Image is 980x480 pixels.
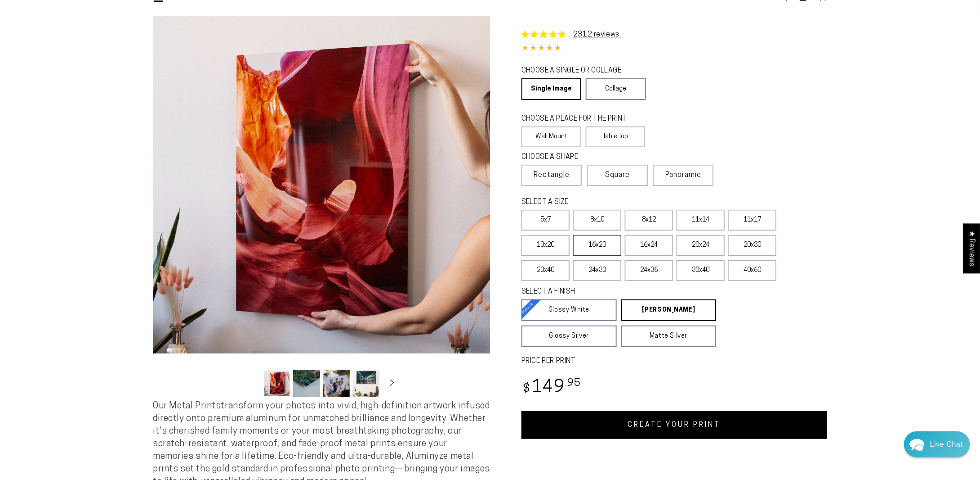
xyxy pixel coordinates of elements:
[523,383,530,395] span: $
[521,78,581,100] a: Single Image
[521,29,621,40] a: 2312 reviews.
[241,373,261,393] button: Slide left
[521,42,827,55] div: 4.85 out of 5.0 stars
[521,379,581,397] bdi: 149
[665,172,701,179] span: Panoramic
[728,210,776,231] label: 11x17
[677,210,725,231] label: 11x14
[573,31,621,38] a: 2312 reviews.
[382,373,402,393] button: Slide right
[521,152,638,163] legend: CHOOSE A SHAPE
[677,260,725,281] label: 30x40
[963,223,980,273] div: Click to open Judge.me floating reviews tab
[521,197,701,208] legend: SELECT A SIZE
[521,326,617,347] a: Glossy Silver
[521,260,570,281] label: 20x40
[521,210,570,231] label: 5x7
[586,127,646,147] label: Table Top
[565,378,581,389] sup: .95
[625,260,673,281] label: 24x36
[521,114,637,124] legend: CHOOSE A PLACE FOR THE PRINT
[625,235,673,256] label: 16x24
[521,66,637,76] legend: CHOOSE A SINGLE OR COLLAGE
[352,370,379,397] button: Load image 4 in gallery view
[625,210,673,231] label: 8x12
[521,411,827,439] a: CREATE YOUR PRINT
[323,370,350,397] button: Load image 3 in gallery view
[728,260,776,281] label: 40x60
[677,235,725,256] label: 20x24
[621,326,717,347] a: Matte Silver
[605,170,630,181] span: Square
[573,210,621,231] label: 8x10
[573,235,621,256] label: 16x20
[293,370,320,397] button: Load image 2 in gallery view
[263,370,290,397] button: Load image 1 in gallery view
[521,299,617,321] a: Glossy White
[521,356,827,367] label: PRICE PER PRINT
[728,235,776,256] label: 20x30
[930,431,963,457] div: Contact Us Directly
[904,431,970,457] div: Chat widget toggle
[153,16,490,400] media-gallery: Gallery Viewer
[573,260,621,281] label: 24x30
[521,287,695,297] legend: SELECT A FINISH
[586,78,646,100] a: Collage
[521,235,570,256] label: 10x20
[621,299,717,321] a: [PERSON_NAME]
[521,127,581,147] label: Wall Mount
[534,170,570,181] span: Rectangle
